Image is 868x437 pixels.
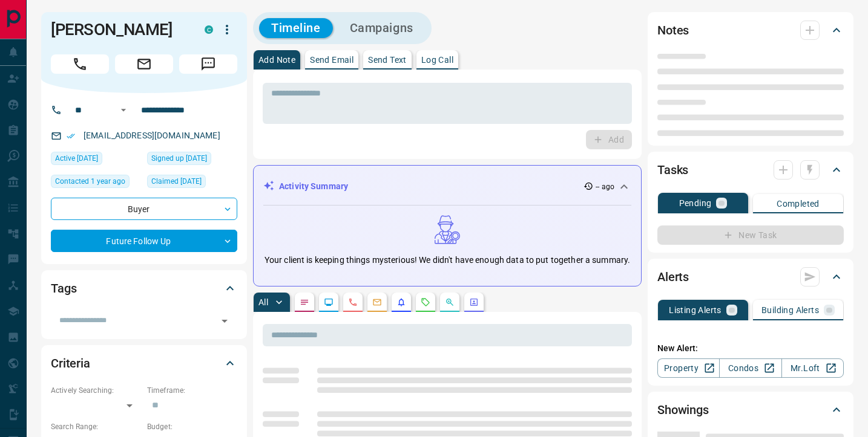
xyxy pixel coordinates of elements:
svg: Calls [348,297,358,307]
h2: Notes [657,21,689,40]
h2: Alerts [657,267,689,286]
div: Sun Mar 10 2024 [51,152,141,169]
p: Pending [679,199,712,207]
div: Future Follow Up [51,230,237,252]
p: Completed [777,199,820,208]
svg: Listing Alerts [396,297,406,307]
a: Condos [719,358,781,378]
svg: Emails [372,297,382,307]
p: Timeframe: [147,385,237,396]
p: Actively Searching: [51,385,141,396]
p: Your client is keeping things mysterious! We didn't have enough data to put together a summary. [265,254,630,267]
button: Open [216,312,233,329]
a: Mr.Loft [781,358,844,378]
div: condos.ca [205,25,213,34]
p: Listing Alerts [669,306,722,314]
h2: Criteria [51,354,90,373]
p: Activity Summary [279,180,348,193]
p: -- ago [596,181,614,192]
button: Campaigns [338,18,426,38]
div: Tasks [657,155,844,184]
p: Search Range: [51,421,141,432]
div: Tags [51,274,237,303]
h2: Tasks [657,160,688,180]
span: Signed up [DATE] [151,152,207,164]
div: Sun Nov 19 2023 [147,152,237,169]
span: Call [51,54,109,74]
p: Building Alerts [761,306,819,314]
div: Alerts [657,262,844,291]
div: Criteria [51,349,237,378]
p: All [258,298,268,306]
button: Open [116,103,131,117]
div: Mon Nov 20 2023 [51,175,141,192]
p: Send Email [310,56,353,64]
a: [EMAIL_ADDRESS][DOMAIN_NAME] [84,131,220,140]
span: Active [DATE] [55,152,98,164]
div: Buyer [51,198,237,220]
span: Email [115,54,173,74]
span: Contacted 1 year ago [55,175,125,187]
div: Activity Summary-- ago [263,175,631,198]
div: Notes [657,16,844,45]
svg: Lead Browsing Activity [324,297,334,307]
div: Showings [657,395,844,424]
h2: Tags [51,279,76,298]
svg: Notes [300,297,309,307]
svg: Requests [421,297,430,307]
span: Claimed [DATE] [151,175,202,187]
h1: [PERSON_NAME] [51,20,186,39]
p: Send Text [368,56,407,64]
h2: Showings [657,400,709,419]
p: Budget: [147,421,237,432]
span: Message [179,54,237,74]
svg: Email Verified [67,132,75,140]
div: Mon Nov 20 2023 [147,175,237,192]
p: Log Call [421,56,453,64]
button: Timeline [259,18,333,38]
p: New Alert: [657,342,844,355]
p: Add Note [258,56,295,64]
svg: Agent Actions [469,297,479,307]
a: Property [657,358,720,378]
svg: Opportunities [445,297,455,307]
